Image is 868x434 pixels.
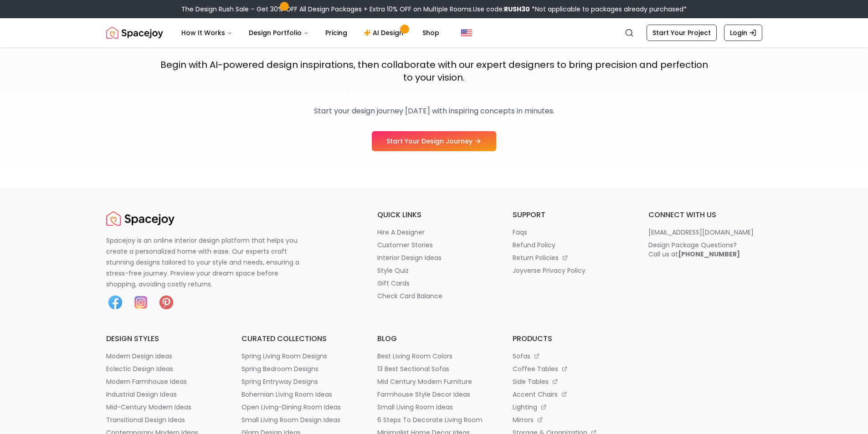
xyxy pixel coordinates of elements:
a: lighting [513,403,627,412]
a: mirrors [513,415,627,424]
p: mid-century modern ideas [106,403,191,412]
p: farmhouse style decor ideas [377,390,470,399]
p: bohemian living room ideas [241,390,332,399]
p: hire a designer [377,228,425,237]
p: [EMAIL_ADDRESS][DOMAIN_NAME] [648,228,754,237]
img: Facebook icon [106,293,124,311]
a: faqs [513,228,627,237]
a: modern farmhouse ideas [106,377,220,386]
img: Spacejoy Logo [106,209,175,228]
div: The Design Rush Sale – Get 30% OFF All Design Packages + Extra 10% OFF on Multiple Rooms. [181,5,687,14]
a: hire a designer [377,228,491,237]
p: return policies [513,253,559,262]
a: best living room colors [377,352,491,361]
h6: quick links [377,209,491,220]
a: small living room ideas [377,403,491,412]
a: style quiz [377,266,491,275]
a: eclectic design ideas [106,364,220,373]
p: transitional design ideas [106,415,185,424]
h6: support [513,209,627,220]
a: Design Package Questions?Call us at[PHONE_NUMBER] [648,240,762,259]
p: 13 best sectional sofas [377,364,449,373]
p: Begin with AI-powered design inspirations, then collaborate with our expert designers to bring pr... [157,58,711,84]
img: Instagram icon [132,293,150,311]
a: joyverse privacy policy [513,266,627,275]
p: best living room colors [377,352,452,361]
p: interior design ideas [377,253,442,262]
p: mid century modern furniture [377,377,472,386]
h6: products [513,333,627,344]
a: 6 steps to decorate living room [377,415,491,424]
p: mirrors [513,415,534,424]
a: transitional design ideas [106,415,220,424]
p: check card balance [377,291,442,301]
p: joyverse privacy policy [513,266,586,275]
p: modern farmhouse ideas [106,377,187,386]
a: Spacejoy [106,209,175,228]
a: Start Your Project [647,25,717,41]
a: check card balance [377,291,491,301]
a: modern design ideas [106,352,220,361]
p: Spacejoy is an online interior design platform that helps you create a personalized home with eas... [106,235,310,290]
span: *Not applicable to packages already purchased* [530,5,687,14]
p: side tables [513,377,549,386]
p: faqs [513,228,527,237]
p: Start your design journey [DATE] with inspiring concepts in minutes. [157,106,711,117]
p: spring entryway designs [241,377,318,386]
p: accent chairs [513,390,558,399]
p: style quiz [377,266,409,275]
p: customer stories [377,240,433,250]
nav: Main [174,24,447,42]
p: coffee tables [513,364,558,373]
img: Spacejoy Logo [106,24,163,42]
b: [PHONE_NUMBER] [678,250,740,259]
a: interior design ideas [377,253,491,262]
img: Pinterest icon [157,293,175,311]
button: How It Works [174,24,240,42]
a: farmhouse style decor ideas [377,390,491,399]
p: lighting [513,403,537,412]
p: spring bedroom designs [241,364,318,373]
a: [EMAIL_ADDRESS][DOMAIN_NAME] [648,228,762,237]
a: coffee tables [513,364,627,373]
p: modern design ideas [106,352,172,361]
p: sofas [513,352,530,361]
a: mid century modern furniture [377,377,491,386]
a: Shop [415,24,447,42]
h6: blog [377,333,491,344]
a: customer stories [377,240,491,250]
a: AI Design [356,24,413,42]
a: Start Your Design Journey [372,131,496,151]
a: Login [724,25,762,41]
nav: Global [106,18,762,47]
p: small living room design ideas [241,415,340,424]
a: spring living room designs [241,352,355,361]
a: accent chairs [513,390,627,399]
p: gift cards [377,279,410,288]
a: small living room design ideas [241,415,355,424]
a: side tables [513,377,627,386]
p: refund policy [513,240,555,250]
p: open living-dining room ideas [241,403,341,412]
a: Pricing [318,24,354,42]
a: spring bedroom designs [241,364,355,373]
h6: curated collections [241,333,355,344]
a: 13 best sectional sofas [377,364,491,373]
a: open living-dining room ideas [241,403,355,412]
div: Design Package Questions? Call us at [648,240,740,259]
p: industrial design ideas [106,390,177,399]
a: Spacejoy [106,24,163,42]
a: refund policy [513,240,627,250]
a: sofas [513,352,627,361]
a: spring entryway designs [241,377,355,386]
a: return policies [513,253,627,262]
button: Design Portfolio [241,24,316,42]
h6: design styles [106,333,220,344]
p: small living room ideas [377,403,453,412]
h6: connect with us [648,209,762,220]
p: spring living room designs [241,352,327,361]
a: bohemian living room ideas [241,390,355,399]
